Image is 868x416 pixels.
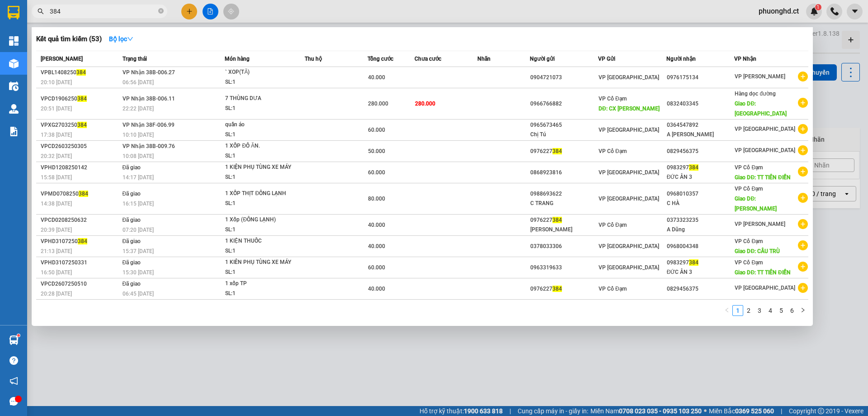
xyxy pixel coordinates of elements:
div: SL: 1 [225,172,293,182]
span: 15:30 [DATE] [123,269,154,276]
div: 1 Xốp (ĐÔNG LẠNH) [225,215,293,225]
span: Đã giao [123,217,141,223]
span: 384 [689,259,698,266]
div: VPMD0708250 [41,189,120,199]
span: 280.000 [415,100,435,107]
span: plus-circle [798,193,808,203]
span: VP [PERSON_NAME] [735,73,785,80]
span: plus-circle [798,240,808,250]
div: C TRANG [530,199,598,208]
a: 4 [765,306,775,316]
span: Giao DĐ: [GEOGRAPHIC_DATA] [735,100,787,117]
span: plus-circle [798,72,808,81]
span: 384 [77,122,87,128]
li: Next Page [797,305,808,316]
div: 0868923816 [530,168,598,177]
span: plus-circle [798,283,808,293]
span: left [724,307,730,313]
span: Giao DĐ: CẦU TRÙ [735,248,780,254]
img: logo-vxr [8,6,19,19]
div: ` XOP(TĂ) [225,67,293,77]
span: 50.000 [368,148,385,154]
div: SL: 1 [225,268,293,277]
span: VP Cổ Đạm [735,164,763,171]
span: 384 [552,217,562,223]
span: VP Nhận 38B-006.27 [123,69,175,76]
span: 384 [79,191,88,197]
div: 0373323235 [667,215,734,225]
span: Đã giao [123,238,141,244]
span: plus-circle [798,219,808,229]
span: 16:50 [DATE] [41,269,72,276]
li: 3 [754,305,765,316]
span: VP Nhận 38B-006.11 [123,96,175,102]
span: Người nhận [666,56,696,62]
span: 14:38 [DATE] [41,201,72,207]
span: [PERSON_NAME] [41,56,83,62]
div: 0966766882 [530,99,598,109]
span: search [38,8,44,14]
div: A Dũng [667,225,734,234]
span: close-circle [158,8,164,14]
div: 0963319633 [530,263,598,273]
span: Đã giao [123,281,141,287]
h3: Kết quả tìm kiếm ( 53 ) [36,34,102,44]
span: 384 [76,69,86,76]
span: 22:22 [DATE] [123,105,154,112]
sup: 1 [17,334,20,337]
span: VP [GEOGRAPHIC_DATA] [599,127,659,133]
span: 384 [552,286,562,292]
span: 06:45 [DATE] [123,291,154,297]
span: 40.000 [368,74,385,81]
div: 0968010357 [667,189,734,199]
button: right [797,305,808,316]
div: 0829456375 [667,284,734,294]
strong: Bộ lọc [109,35,133,43]
span: VP [GEOGRAPHIC_DATA] [599,264,659,271]
li: 4 [765,305,776,316]
span: Hàng dọc đường [735,91,776,97]
span: 384 [78,238,87,244]
div: 0968004348 [667,242,734,251]
span: Giao DĐ: [PERSON_NAME] [735,196,777,212]
span: VP Gửi [598,56,615,62]
span: 20:51 [DATE] [41,105,72,112]
span: question-circle [9,356,18,365]
li: Previous Page [722,305,732,316]
span: 384 [689,164,698,171]
div: A [PERSON_NAME] [667,130,734,139]
span: 15:58 [DATE] [41,174,72,181]
span: VP Cổ Đạm [735,238,763,244]
span: Món hàng [225,56,250,62]
span: close-circle [158,7,164,16]
span: VP Cổ Đạm [599,148,627,154]
div: SL: 1 [225,130,293,140]
span: VP [GEOGRAPHIC_DATA] [599,74,659,81]
div: VPHD3107250331 [41,258,120,268]
span: 21:13 [DATE] [41,248,72,254]
a: 1 [733,306,743,316]
button: left [722,305,732,316]
div: 0988693622 [530,189,598,199]
div: SL: 1 [225,289,293,299]
li: 5 [776,305,787,316]
div: 0983297 [667,163,734,172]
div: 1 XỐP THỊT ĐÔNG LẠNH [225,189,293,199]
div: 0976227 [530,215,598,225]
button: Bộ lọcdown [102,32,141,46]
span: Đã giao [123,164,141,171]
div: SL: 1 [225,199,293,209]
span: 07:20 [DATE] [123,227,154,233]
span: 20:32 [DATE] [41,153,72,159]
span: VP Cổ Đạm [735,186,763,192]
div: VPHD1208250142 [41,163,120,172]
div: VPCD0208250632 [41,215,120,225]
span: VP [GEOGRAPHIC_DATA] [735,147,795,153]
span: VP [GEOGRAPHIC_DATA] [735,285,795,291]
div: 0832403345 [667,99,734,109]
div: SL: 1 [225,77,293,87]
img: warehouse-icon [9,81,19,91]
span: 40.000 [368,286,385,292]
span: VP Nhận 38F-006.99 [123,122,175,128]
div: 0976227 [530,147,598,156]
